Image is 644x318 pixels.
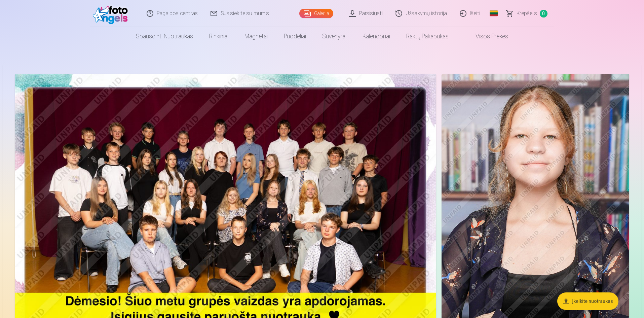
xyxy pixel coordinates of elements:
[398,27,457,46] a: Raktų pakabukas
[128,27,201,46] a: Spausdinti nuotraukas
[354,27,398,46] a: Kalendoriai
[201,27,236,46] a: Rinkiniai
[314,27,354,46] a: Suvenyrai
[540,10,547,17] span: 0
[557,292,618,310] button: Įkelkite nuotraukas
[276,27,314,46] a: Puodeliai
[457,27,516,46] a: Visos prekės
[517,9,537,17] span: Krepšelis
[236,27,276,46] a: Magnetai
[93,3,131,24] img: /fa2
[299,9,333,18] a: Galerija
